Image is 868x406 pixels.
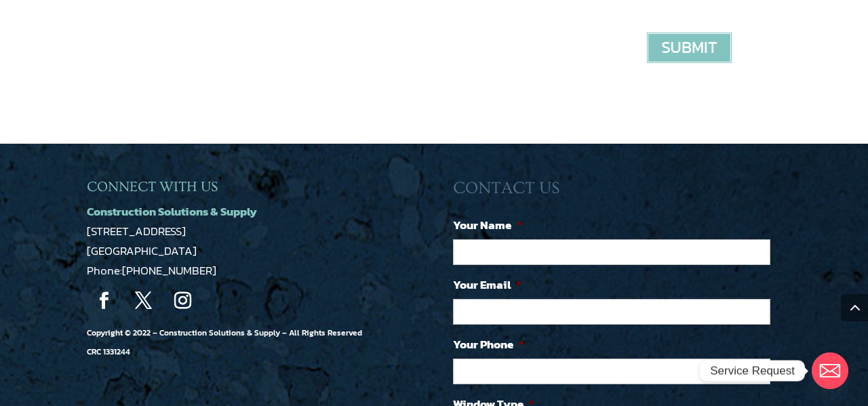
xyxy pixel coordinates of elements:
label: Your Name [453,218,522,232]
span: Copyright © 2022 – Construction Solutions & Supply – All Rights Reserved [87,327,362,359]
span: CONNECT WITH US [87,179,218,195]
label: Your Email [453,277,521,292]
span: [STREET_ADDRESS] [87,222,186,240]
a: Follow on Facebook [87,284,121,318]
input: Submit [647,33,732,63]
a: Email [812,352,848,389]
span: [GEOGRAPHIC_DATA] [87,242,197,260]
span: CRC 1331244 [87,346,130,358]
a: [PHONE_NUMBER] [122,262,216,279]
label: Your Phone [453,337,524,352]
a: Follow on Instagram [165,284,199,318]
span: Phone: [87,262,216,279]
a: Follow on X [126,284,160,318]
h3: CONTACT US [453,178,781,205]
a: Construction Solutions & Supply [87,203,257,220]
